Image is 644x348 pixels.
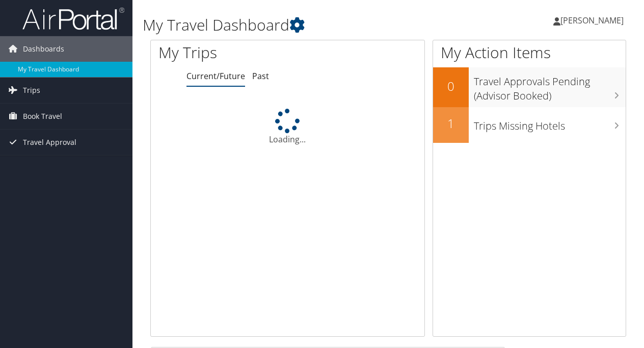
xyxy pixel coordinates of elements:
[252,70,269,82] a: Past
[23,130,76,155] span: Travel Approval
[23,104,62,129] span: Book Travel
[553,5,634,36] a: [PERSON_NAME]
[433,107,626,143] a: 1Trips Missing Hotels
[186,70,245,82] a: Current/Future
[560,15,624,26] span: [PERSON_NAME]
[433,42,626,63] h1: My Action Items
[22,7,124,31] img: airportal-logo.png
[158,42,303,63] h1: My Trips
[151,109,424,145] div: Loading...
[433,67,626,107] a: 0Travel Approvals Pending (Advisor Booked)
[433,78,469,95] h2: 0
[433,115,469,132] h2: 1
[143,14,470,36] h1: My Travel Dashboard
[23,78,40,103] span: Trips
[23,36,64,62] span: Dashboards
[474,114,626,133] h3: Trips Missing Hotels
[474,69,626,103] h3: Travel Approvals Pending (Advisor Booked)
